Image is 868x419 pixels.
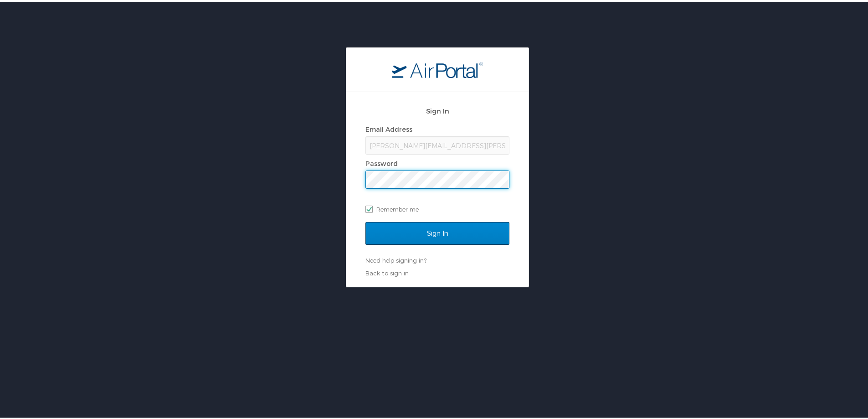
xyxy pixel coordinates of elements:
h2: Sign In [365,104,509,114]
label: Email Address [365,124,412,131]
a: Need help signing in? [365,255,426,262]
img: logo [392,60,483,76]
label: Password [365,158,398,166]
input: Sign In [365,220,509,243]
label: Remember me [365,201,509,214]
a: Back to sign in [365,268,409,275]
